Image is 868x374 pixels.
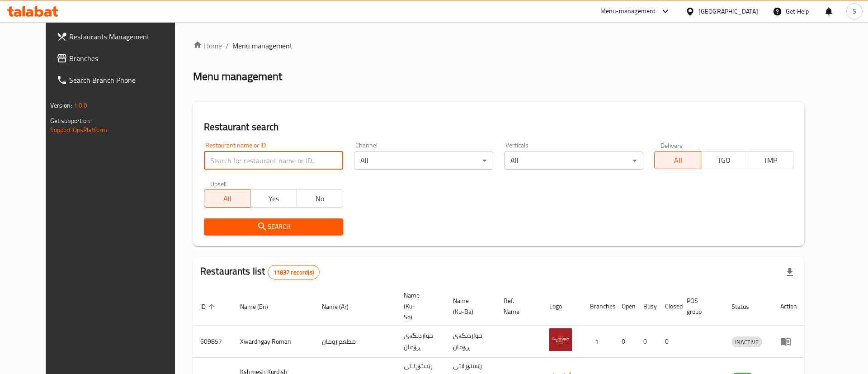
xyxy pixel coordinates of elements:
[583,287,614,326] th: Branches
[193,40,222,51] a: Home
[658,326,679,358] td: 0
[583,326,614,358] td: 1
[254,192,293,205] span: Yes
[232,40,292,51] span: Menu management
[193,326,233,358] td: 609857
[614,326,636,358] td: 0
[731,337,762,347] span: INACTIVE
[50,115,92,127] span: Get support on:
[396,326,446,358] td: خواردنگەی ڕۆمان
[268,265,320,279] div: Total records count
[404,290,435,322] span: Name (Ku-So)
[297,189,343,208] button: No
[49,69,191,91] a: Search Branch Phone
[614,287,636,326] th: Open
[698,6,758,16] div: [GEOGRAPHIC_DATA]
[504,151,643,170] div: All
[226,40,229,51] li: /
[204,218,343,235] button: Search
[779,261,801,283] div: Export file
[504,295,531,317] span: Ref. Name
[549,328,572,351] img: Xwardngay Roman
[50,99,72,111] span: Version:
[453,295,486,317] span: Name (Ku-Ba)
[301,192,340,205] span: No
[654,151,701,169] button: All
[600,6,656,17] div: Menu-management
[658,287,679,326] th: Closed
[780,336,797,347] div: Menu
[731,301,761,312] span: Status
[69,31,184,42] span: Restaurants Management
[268,268,319,277] span: 11837 record(s)
[751,154,790,167] span: TMP
[747,151,793,169] button: TMP
[204,151,343,170] input: Search for restaurant name or ID..
[660,142,683,148] label: Delivery
[250,189,297,208] button: Yes
[705,154,744,167] span: TGO
[354,151,493,170] div: All
[658,154,697,167] span: All
[200,265,320,279] h2: Restaurants list
[69,53,184,64] span: Branches
[542,287,583,326] th: Logo
[49,47,191,69] a: Branches
[636,326,658,358] td: 0
[731,336,762,347] div: INACTIVE
[204,189,250,208] button: All
[240,301,280,312] span: Name (En)
[210,180,227,187] label: Upsell
[193,69,282,84] h2: Menu management
[200,301,217,312] span: ID
[74,99,88,111] span: 1.0.0
[69,75,184,85] span: Search Branch Phone
[773,287,804,326] th: Action
[50,124,108,136] a: Support.OpsPlatform
[687,295,713,317] span: POS group
[211,221,336,232] span: Search
[853,6,856,16] span: S
[193,40,804,51] nav: breadcrumb
[315,326,396,358] td: مطعم رومان
[636,287,658,326] th: Busy
[322,301,360,312] span: Name (Ar)
[204,120,793,134] h2: Restaurant search
[208,192,247,205] span: All
[446,326,496,358] td: خواردنگەی ڕۆمان
[701,151,747,169] button: TGO
[49,26,191,47] a: Restaurants Management
[233,326,315,358] td: Xwardngay Roman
